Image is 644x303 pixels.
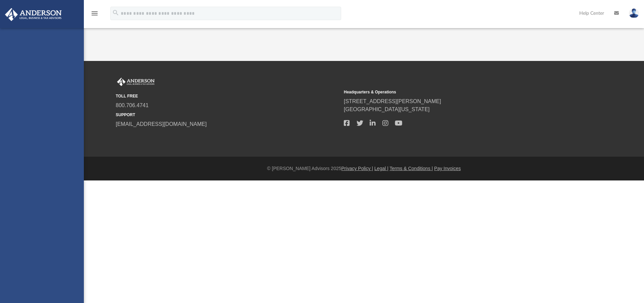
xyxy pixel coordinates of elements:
a: [GEOGRAPHIC_DATA][US_STATE] [344,106,430,112]
i: search [112,9,119,16]
a: Legal | [374,166,388,171]
a: menu [91,13,99,17]
i: menu [91,9,99,17]
a: [STREET_ADDRESS][PERSON_NAME] [344,98,441,104]
a: 800.706.4741 [116,102,149,108]
a: Pay Invoices [434,166,461,171]
a: Privacy Policy | [341,166,373,171]
img: Anderson Advisors Platinum Portal [3,8,64,21]
img: User Pic [629,8,639,18]
small: SUPPORT [116,112,339,118]
small: TOLL FREE [116,93,339,99]
a: [EMAIL_ADDRESS][DOMAIN_NAME] [116,121,207,127]
div: © [PERSON_NAME] Advisors 2025 [84,165,644,172]
img: Anderson Advisors Platinum Portal [116,78,156,86]
a: Terms & Conditions | [390,166,433,171]
small: Headquarters & Operations [344,89,567,95]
